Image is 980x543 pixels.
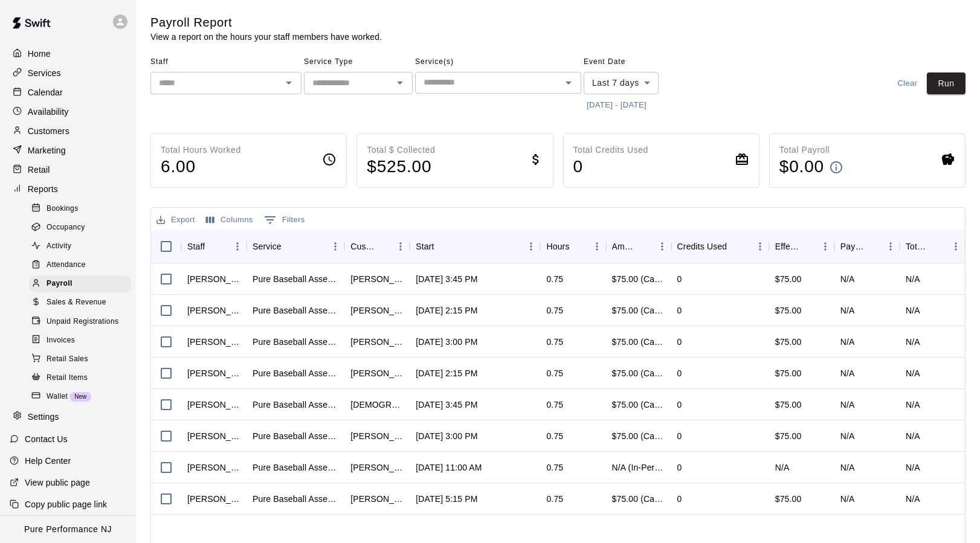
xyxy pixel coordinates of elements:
[906,230,930,263] div: Total Pay
[29,275,136,294] a: Payroll
[69,393,91,400] span: New
[29,199,136,218] a: Bookings
[247,230,344,263] div: Service
[799,238,816,255] button: Sort
[392,237,410,255] button: Menu
[779,144,843,156] p: Total Payroll
[29,201,131,217] div: Bookings
[29,218,136,237] a: Occupancy
[900,230,965,263] div: Total Pay
[29,219,131,236] div: Occupancy
[769,452,834,483] div: N/A
[350,336,404,348] div: Anneliese LaRose
[584,72,659,94] div: Last 7 days
[840,367,855,379] div: N/A
[28,86,63,98] p: Calendar
[10,408,126,426] a: Settings
[677,461,682,474] div: 0
[367,156,435,178] h4: $ 525.00
[10,180,126,198] div: Reports
[570,238,587,255] button: Sort
[573,144,648,156] p: Total Credits Used
[375,238,392,255] button: Sort
[671,230,769,263] div: Credits Used
[612,230,636,263] div: Amount Paid
[29,351,131,368] div: Retail Sales
[779,156,824,178] h4: $ 0.00
[636,238,653,255] button: Sort
[187,230,205,263] div: Staff
[612,336,665,348] div: $75.00 (Card)
[588,237,606,255] button: Menu
[840,461,855,474] div: N/A
[29,294,131,311] div: Sales & Revenue
[906,273,920,285] div: N/A
[727,238,744,255] button: Sort
[930,238,947,255] button: Sort
[840,399,855,411] div: N/A
[584,96,650,115] button: [DATE] - [DATE]
[205,238,222,255] button: Sort
[653,237,671,255] button: Menu
[29,256,136,275] a: Attendance
[677,304,682,316] div: 0
[161,144,241,156] p: Total Hours Worked
[769,326,834,358] div: $75.00
[10,141,126,159] a: Marketing
[612,493,665,505] div: $75.00 (Card)
[28,125,69,137] p: Customers
[546,230,569,263] div: Hours
[187,399,240,411] div: Mike Dzurilla
[350,493,404,505] div: Marc Kurtz
[769,420,834,452] div: $75.00
[228,237,247,255] button: Menu
[10,64,126,82] a: Services
[29,331,136,350] a: Invoices
[840,304,855,316] div: N/A
[677,273,682,285] div: 0
[775,230,799,263] div: Effective Price
[29,350,136,368] a: Retail Sales
[25,433,68,445] p: Contact Us
[677,493,682,505] div: 0
[187,430,240,442] div: Pete Zoccolillo
[10,161,126,179] div: Retail
[280,74,297,91] button: Open
[434,238,451,255] button: Sort
[546,273,563,285] div: 0.75
[416,367,477,379] div: Aug 19, 2025 at 2:15 PM
[253,493,338,505] div: Pure Baseball Assessment
[546,304,563,316] div: 0.75
[410,230,540,263] div: Start
[612,367,665,379] div: $75.00 (Card)
[612,430,665,442] div: $75.00 (Card)
[47,335,75,347] span: Invoices
[677,430,682,442] div: 0
[906,304,920,316] div: N/A
[28,183,58,195] p: Reports
[10,45,126,63] a: Home
[367,144,435,156] p: Total $ Collected
[906,399,920,411] div: N/A
[253,461,338,474] div: Pure Baseball Assessment
[751,237,769,255] button: Menu
[150,31,382,43] p: View a report on the hours your staff members have worked.
[253,430,338,442] div: Pure Baseball Assessment
[253,230,282,263] div: Service
[560,74,577,91] button: Open
[28,164,50,176] p: Retail
[47,353,88,365] span: Retail Sales
[840,230,865,263] div: Pay Rate
[947,237,965,255] button: Menu
[612,273,665,285] div: $75.00 (Card)
[416,493,477,505] div: Aug 14, 2025 at 5:15 PM
[187,304,240,316] div: Pete Zoccolillo
[677,399,682,411] div: 0
[769,230,834,263] div: Effective Price
[261,210,308,230] button: Show filters
[540,230,605,263] div: Hours
[47,297,106,309] span: Sales & Revenue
